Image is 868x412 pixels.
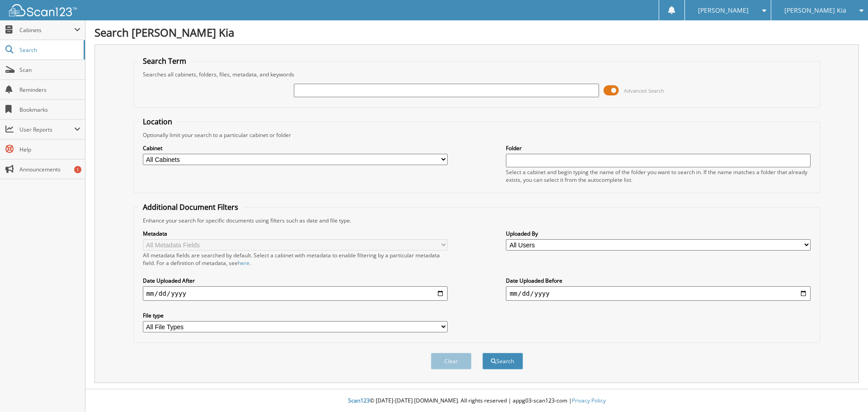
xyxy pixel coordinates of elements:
label: Uploaded By [506,230,811,237]
div: Select a cabinet and begin typing the name of the folder you want to search in. If the name match... [506,168,811,184]
div: Enhance your search for specific documents using filters such as date and file type. [138,217,816,224]
div: Searches all cabinets, folders, files, metadata, and keywords [138,71,816,78]
span: Advanced Search [624,87,664,94]
span: Announcements [19,166,80,173]
span: [PERSON_NAME] [698,8,749,13]
label: File type [143,312,448,319]
label: Date Uploaded After [143,277,448,284]
div: 1 [74,166,81,173]
a: Privacy Policy [572,397,606,404]
span: Cabinets [19,26,74,34]
label: Cabinet [143,144,448,152]
span: Scan123 [348,397,370,404]
div: All metadata fields are searched by default. Select a cabinet with metadata to enable filtering b... [143,251,448,267]
input: start [143,286,448,301]
button: Clear [431,353,472,369]
label: Metadata [143,230,448,237]
button: Search [482,353,523,369]
legend: Location [138,117,177,127]
label: Folder [506,144,811,152]
span: User Reports [19,126,74,133]
span: Reminders [19,86,80,94]
img: scan123-logo-white.svg [9,4,77,16]
div: © [DATE]-[DATE] [DOMAIN_NAME]. All rights reserved | appg03-scan123-com | [85,390,868,412]
legend: Additional Document Filters [138,202,243,212]
span: Help [19,146,80,153]
h1: Search [PERSON_NAME] Kia [94,25,859,40]
span: Scan [19,66,80,74]
div: Optionally limit your search to a particular cabinet or folder [138,131,816,139]
label: Date Uploaded Before [506,277,811,284]
input: end [506,286,811,301]
span: Search [19,46,79,54]
span: Bookmarks [19,106,80,114]
span: [PERSON_NAME] Kia [784,8,846,13]
legend: Search Term [138,56,191,66]
a: here [238,259,250,267]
